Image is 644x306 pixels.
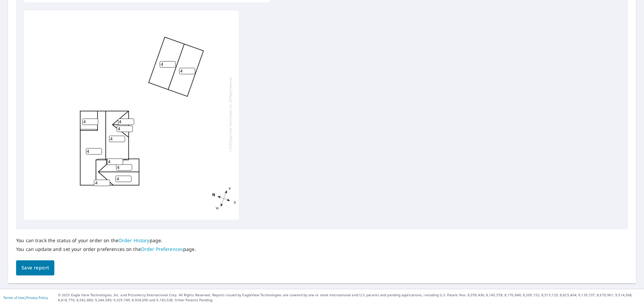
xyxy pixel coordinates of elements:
a: Privacy Policy [26,295,48,300]
a: Terms of Use [3,295,24,300]
a: Order History [118,237,150,244]
a: Order Preferences [141,246,183,252]
span: Save report [21,264,49,272]
p: © 2025 Eagle View Technologies, Inc. and Pictometry International Corp. All Rights Reserved. Repo... [58,293,641,303]
p: | [3,296,48,300]
p: You can track the status of your order on the page. [16,237,196,244]
p: You can update and set your order preferences on the page. [16,246,196,252]
button: Save report [16,260,54,275]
